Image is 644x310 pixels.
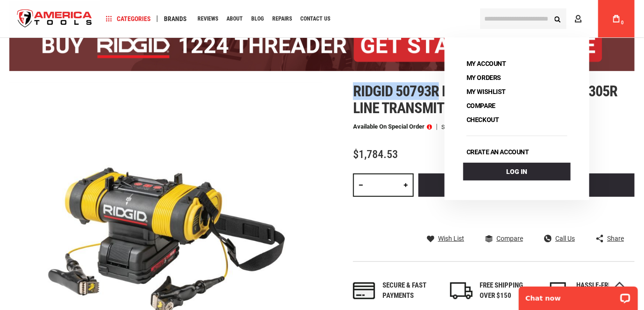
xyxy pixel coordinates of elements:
[463,99,499,112] a: Compare
[555,235,575,242] span: Call Us
[353,82,618,117] span: Ridgid 50793r ridgid® seektech® st-305r line transmitter
[226,16,243,22] span: About
[353,148,398,161] span: $1,784.53
[513,281,644,310] iframe: LiveChat chat widget
[441,124,456,130] strong: SKU
[164,15,187,22] span: Brands
[198,16,218,22] span: Reviews
[463,145,532,159] a: Create an account
[296,13,334,25] a: Contact Us
[463,57,510,70] a: My Account
[382,281,441,301] div: Secure & fast payments
[463,163,571,180] a: Log In
[353,282,375,299] img: payments
[621,20,624,25] span: 0
[9,1,100,36] img: America Tools
[417,200,637,227] iframe: Secure express checkout frame
[607,235,624,242] span: Share
[549,10,566,28] button: Search
[193,13,222,25] a: Reviews
[496,235,523,242] span: Compare
[160,13,191,25] a: Brands
[9,21,635,71] img: BOGO: Buy the RIDGID® 1224 Threader (26092), get the 92467 200A Stand FREE!
[9,1,100,36] a: store logo
[463,71,504,84] a: My Orders
[102,13,155,25] a: Categories
[463,113,502,126] a: Checkout
[427,234,464,243] a: Wish List
[463,85,509,98] a: My Wishlist
[480,281,538,301] div: FREE SHIPPING OVER $150
[268,13,296,25] a: Repairs
[450,282,473,299] img: shipping
[438,235,464,242] span: Wish List
[418,173,635,197] button: Add to Cart
[485,234,523,243] a: Compare
[106,15,151,22] span: Categories
[222,13,247,25] a: About
[544,234,575,243] a: Call Us
[251,16,264,22] span: Blog
[247,13,268,25] a: Blog
[300,16,330,22] span: Contact Us
[272,16,292,22] span: Repairs
[353,123,432,130] p: Available on Special Order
